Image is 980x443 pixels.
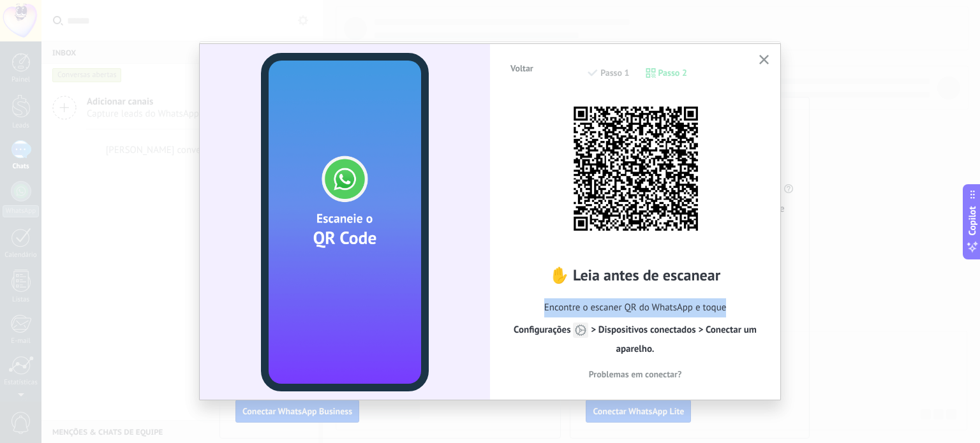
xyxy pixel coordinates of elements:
button: Voltar [505,59,539,78]
span: Configurações [514,324,588,336]
span: > Dispositivos conectados > Conectar um aparelho. [514,324,757,355]
span: Voltar [510,64,533,73]
span: Copilot [966,206,979,235]
button: Problemas em conectar? [509,365,761,384]
img: KjYPanbr+zEAAAAASUVORK5CYII= [565,98,706,238]
h2: ✋ Leia antes de escanear [509,265,761,285]
span: Encontre o escaner QR do WhatsApp e toque [509,298,761,359]
span: Problemas em conectar? [589,370,682,379]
